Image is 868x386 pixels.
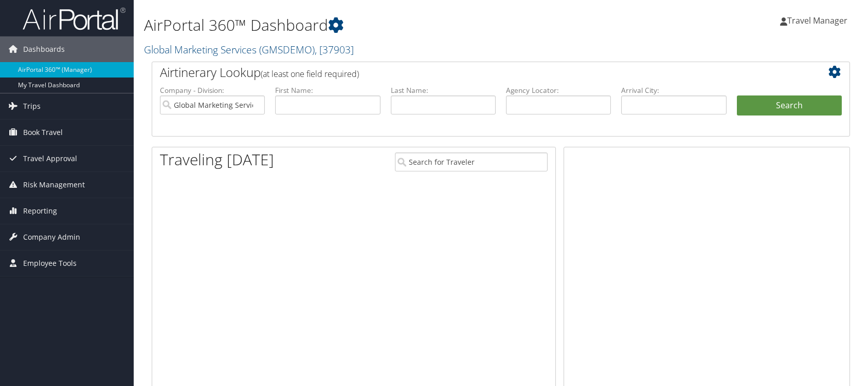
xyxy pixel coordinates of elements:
[23,7,125,31] img: airportal-logo.png
[787,15,847,26] span: Travel Manager
[275,85,380,95] label: First Name:
[160,149,274,170] h1: Traveling [DATE]
[144,43,354,56] a: Global Marketing Services
[23,93,41,119] span: Trips
[23,36,65,62] span: Dashboards
[737,95,842,116] button: Search
[23,224,80,250] span: Company Admin
[160,85,265,95] label: Company - Division:
[391,85,496,95] label: Last Name:
[315,43,354,56] span: , [ 37903 ]
[261,68,359,80] span: (at least one field required)
[23,120,63,145] span: Book Travel
[160,64,784,81] h2: Airtinerary Lookup
[259,43,315,56] span: ( GMSDEMO )
[23,198,57,224] span: Reporting
[506,85,611,95] label: Agency Locator:
[621,85,726,95] label: Arrival City:
[395,152,548,171] input: Search for Traveler
[23,250,77,276] span: Employee Tools
[23,146,77,171] span: Travel Approval
[23,172,85,198] span: Risk Management
[780,5,858,36] a: Travel Manager
[144,14,620,36] h1: AirPortal 360™ Dashboard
